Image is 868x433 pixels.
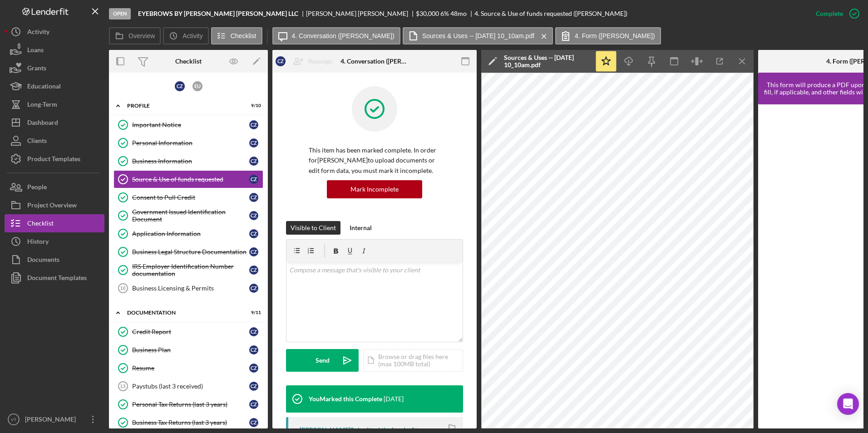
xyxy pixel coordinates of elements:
div: Open Intercom Messenger [837,393,859,415]
div: Checklist [175,58,202,65]
div: C Z [249,400,258,409]
div: Sources & Uses -- [DATE] 10_10am.pdf [504,54,590,69]
div: 9 / 11 [245,310,261,315]
div: C Z [249,157,258,166]
a: Source & Use of funds requestedCZ [113,170,263,188]
label: Activity [182,32,202,39]
div: Send [316,349,330,372]
button: CZReassign [271,52,342,70]
div: Business Plan [132,346,249,354]
div: Important Notice [132,121,249,128]
div: Source & Use of funds requested [132,176,249,183]
a: Consent to Pull CreditCZ [113,188,263,207]
div: Profile [127,103,238,108]
a: 13Paystubs (last 3 received)CZ [113,377,263,395]
div: C Z [249,284,258,293]
div: Complete [816,5,843,23]
button: VT[PERSON_NAME] [5,410,104,428]
div: Personal Tax Returns (last 3 years) [132,401,249,408]
button: Sources & Uses -- [DATE] 10_10am.pdf [403,27,553,44]
div: 48 mo [450,10,467,17]
div: Reassign [308,52,333,70]
div: 9 / 10 [245,103,261,108]
label: Overview [128,32,155,39]
button: Complete [807,5,863,23]
div: [PERSON_NAME] [PERSON_NAME] [306,10,416,17]
div: C Z [249,120,258,129]
div: Credit Report [132,328,249,335]
div: E U [192,81,202,91]
div: C Z [249,345,258,354]
button: Visible to Client [286,221,340,235]
div: Consent to Pull Credit [132,194,249,201]
label: Checklist [231,32,256,39]
a: Government Issued Identification DocumentCZ [113,207,263,225]
a: IRS Employer Identification Number documentationCZ [113,261,263,279]
div: 4. Source & Use of funds requested ([PERSON_NAME]) [474,10,627,17]
div: C Z [175,81,185,91]
div: C Z [276,56,286,66]
text: VT [11,417,16,422]
a: Important NoticeCZ [113,116,263,134]
time: 2025-09-30 16:49 [384,395,404,403]
div: Business Tax Returns (last 3 years) [132,419,249,426]
span: $30,000 [416,10,439,17]
div: C Z [249,382,258,391]
a: Business Legal Structure DocumentationCZ [113,243,263,261]
button: Checklist [211,27,262,44]
tspan: 13 [120,384,125,389]
button: Activity [163,27,208,44]
div: Documentation [127,310,238,315]
div: C Z [249,247,258,256]
div: IRS Employer Identification Number documentation [132,263,249,277]
div: C Z [249,175,258,184]
div: C Z [249,327,258,336]
div: C Z [249,138,258,148]
button: Mark Incomplete [327,180,422,198]
div: 4. Conversation ([PERSON_NAME]) [340,58,409,65]
div: Business Legal Structure Documentation [132,248,249,256]
div: C Z [249,364,258,373]
b: EYEBROWS BY [PERSON_NAME] [PERSON_NAME] LLC [138,10,298,17]
div: C Z [249,193,258,202]
div: C Z [249,211,258,220]
div: Business Licensing & Permits [132,285,249,292]
div: Resume [132,364,249,372]
button: 4. Form ([PERSON_NAME]) [555,27,661,44]
a: Personal InformationCZ [113,134,263,152]
tspan: 10 [120,285,125,291]
button: Overview [109,27,161,44]
a: Credit ReportCZ [113,323,263,341]
a: Business Tax Returns (last 3 years)CZ [113,413,263,432]
a: 10Business Licensing & PermitsCZ [113,279,263,297]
